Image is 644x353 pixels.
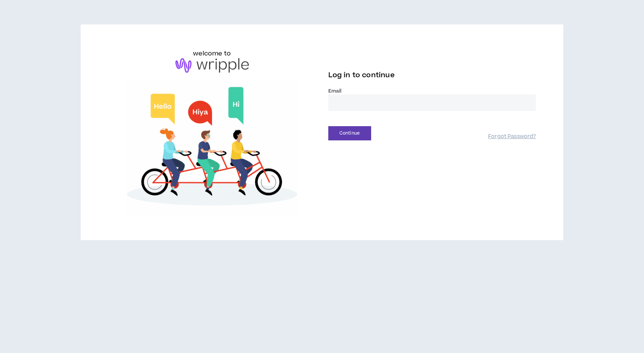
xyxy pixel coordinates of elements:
[488,133,536,140] a: Forgot Password?
[175,58,249,73] img: logo-brand.png
[108,80,316,216] img: Welcome to Wripple
[328,88,536,94] label: Email
[328,126,371,140] button: Continue
[193,49,231,58] h6: welcome to
[328,70,395,80] span: Log in to continue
